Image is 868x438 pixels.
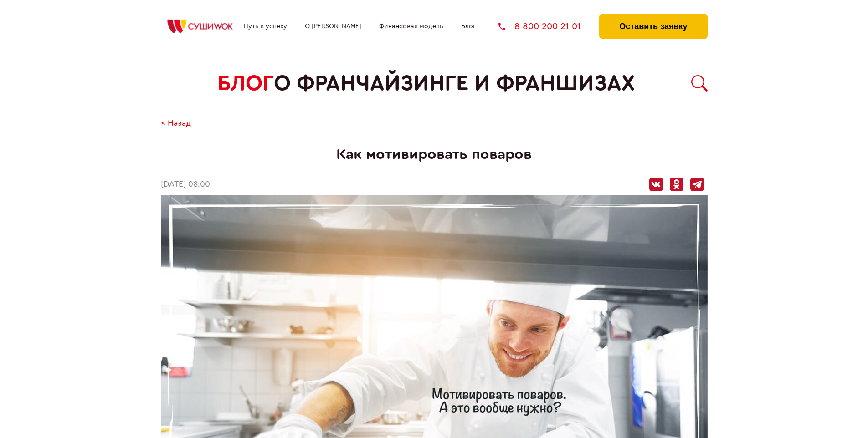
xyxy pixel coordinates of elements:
a: Финансовая модель [379,23,443,30]
time: [DATE] 08:00 [161,180,210,189]
a: 8 800 200 21 01 [498,22,581,31]
h1: Как мотивировать поваров [161,146,708,163]
span: БЛОГ [217,71,274,96]
a: Путь к успеху [244,23,287,30]
a: < Назад [161,119,191,128]
button: Оставить заявку [599,14,707,39]
a: Блог [461,23,476,30]
a: О [PERSON_NAME] [305,23,361,30]
span: 8 800 200 21 01 [514,22,581,31]
span: о франчайзинге и франшизах [274,71,635,96]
